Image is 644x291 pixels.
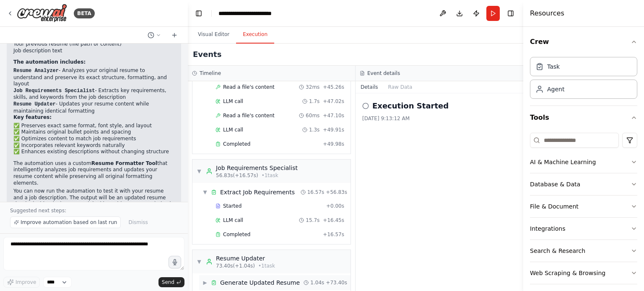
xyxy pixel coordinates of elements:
button: Click to speak your automation idea [169,256,181,268]
div: Generate Updated Resume [220,278,300,287]
span: 32ms [306,84,319,90]
button: Database & Data [530,173,637,195]
div: Agent [547,85,564,93]
span: + 16.45s [323,217,344,224]
code: Job Requirements Specialist [13,88,95,94]
span: Dismiss [128,219,148,226]
h2: Events [193,49,221,60]
h4: Resources [530,8,564,18]
img: Logo [17,4,67,23]
span: ▶ [203,279,208,286]
span: Started [223,203,241,209]
span: • 1 task [262,172,278,179]
button: Execution [236,26,274,44]
span: + 56.83s [326,189,347,196]
p: You can now run the automation to test it with your resume and a job description. The output will... [13,188,174,214]
span: LLM call [223,98,243,105]
button: File & Document [530,196,637,217]
h2: Execution Started [372,100,449,112]
span: + 73.40s [326,279,347,286]
div: Resume Updater [216,254,275,263]
span: 60ms [306,112,319,119]
button: Start a new chat [168,30,181,40]
li: ✅ Maintains original bullet points and spacing [13,129,174,136]
div: Task [547,62,560,71]
span: + 16.57s [323,231,344,238]
button: Raw Data [383,81,418,93]
li: ✅ Incorporates relevant keywords naturally [13,142,174,149]
button: Improve automation based on last run [10,216,121,228]
code: Resume Analyzer [13,68,59,74]
button: AI & Machine Learning [530,151,637,173]
span: Send [162,279,174,286]
button: Search & Research [530,240,637,262]
span: 73.40s (+1.04s) [216,263,255,269]
div: Job Requirements Specialist [216,164,298,172]
button: Crew [530,30,637,54]
h3: Timeline [200,70,221,77]
span: Completed [223,141,250,147]
button: Dismiss [124,216,152,228]
li: - Analyzes your original resume to understand and preserve its exact structure, formatting, and l... [13,67,174,88]
button: Hide left sidebar [193,8,205,19]
span: Read a file's content [223,112,275,119]
span: + 47.10s [323,112,344,119]
strong: Key features: [13,114,52,120]
li: ✅ Preserves exact same format, font style, and layout [13,123,174,129]
li: - Extracts key requirements, skills, and keywords from the job description [13,88,174,101]
span: + 0.00s [326,203,344,209]
span: + 45.26s [323,84,344,90]
span: • 1 task [258,263,275,269]
p: The automation uses a custom that intelligently analyzes job requirements and updates your resume... [13,160,174,186]
span: 1.3s [309,126,319,133]
span: 56.83s (+16.57s) [216,172,258,179]
p: Suggested next steps: [10,207,178,214]
button: Switch to previous chat [144,30,164,40]
span: Completed [223,231,250,238]
h3: Event details [367,70,400,77]
span: Improve automation based on last run [21,219,117,226]
button: Tools [530,106,637,129]
span: 15.7s [306,217,319,224]
div: [DATE] 9:13:12 AM [362,115,517,122]
span: 1.7s [309,98,319,105]
code: Resume Updater [13,101,56,107]
strong: Resume Formatter Tool [91,160,157,166]
li: - Updates your resume content while maintaining identical formatting [13,101,174,114]
strong: The automation includes: [13,59,86,65]
span: 1.04s [310,279,324,286]
button: Improve [3,277,40,288]
button: Send [158,277,184,287]
span: ▼ [197,168,202,175]
span: LLM call [223,126,243,133]
li: Your previous resume (file path or content) [13,41,174,48]
button: Integrations [530,218,637,239]
div: Tools [530,129,637,291]
span: Read a file's content [223,84,275,90]
button: Web Scraping & Browsing [530,262,637,284]
span: ▼ [203,189,208,196]
button: Hide right sidebar [505,8,517,19]
div: Crew [530,54,637,106]
span: Improve [16,279,36,286]
span: + 47.02s [323,98,344,105]
nav: breadcrumb [218,9,296,18]
span: ▼ [197,258,202,265]
span: + 49.98s [323,141,344,147]
span: + 49.91s [323,126,344,133]
div: Extract Job Requirements [220,188,295,196]
div: BETA [74,8,95,18]
li: ✅ Enhances existing descriptions without changing structure [13,149,174,155]
li: Job description text [13,48,174,54]
span: 16.57s [307,189,325,196]
button: Details [356,81,383,93]
span: LLM call [223,217,243,224]
button: Visual Editor [191,26,236,44]
li: ✅ Optimizes content to match job requirements [13,136,174,142]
